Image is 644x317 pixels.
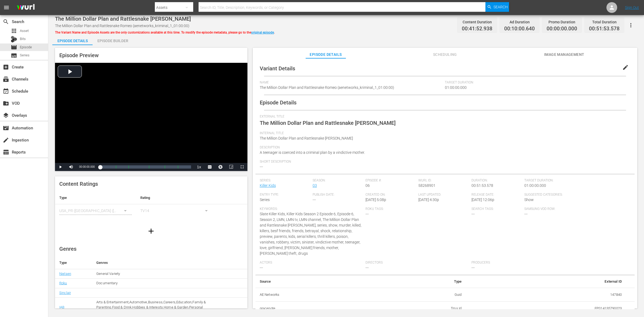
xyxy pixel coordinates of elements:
span: menu [3,4,10,11]
span: Search [493,2,508,12]
span: 01:00:00.000 [524,183,546,188]
button: Jump To Time [215,163,226,171]
span: The Million Dollar Plan and Rattlesnake [PERSON_NAME] [260,136,353,140]
a: Nielsen [59,272,71,276]
span: Search [3,19,9,25]
span: --- [260,165,263,169]
span: Episode [20,45,32,50]
button: edit [619,61,632,74]
span: 06 [365,183,370,188]
span: The Variant Name and Episode Assets are the only customizations available at this time. To modify... [55,31,275,34]
span: Created On: [365,193,416,197]
div: USA_PR ([GEOGRAPHIC_DATA] ([GEOGRAPHIC_DATA])) [59,203,132,218]
span: Automation [3,125,9,131]
span: Last Updated: [418,193,469,197]
span: Episode Preview [59,52,99,59]
span: 00:51:53.578 [471,183,493,188]
a: Sinclair [59,291,71,295]
button: Search [485,2,509,12]
span: Create [3,64,9,70]
span: 00:00:00.000 [547,26,577,32]
div: Video Player [55,63,247,171]
span: The Million Dollar Plan and Rattlesnake Romeo (aenetworks_kriminal_1_01:00:00) [55,24,189,28]
th: External ID [466,275,626,288]
span: Internal Title [260,131,628,136]
span: Variant Details [260,65,295,72]
td: Guid [380,288,466,302]
span: Series: [260,178,310,183]
span: [DATE] 12:06p [471,198,494,202]
span: Description [260,145,628,150]
span: The Million Dollar Plan and Rattlesnake [PERSON_NAME] [55,16,191,22]
th: Type [55,256,92,269]
div: Content Duration [462,18,492,26]
span: --- [471,212,475,216]
span: Series [11,52,17,59]
span: Actors [260,261,363,265]
button: Play [55,163,66,171]
td: EP014135790023 [466,302,626,316]
span: Content Ratings [59,181,98,187]
img: ans4CAIJ8jUAAAAAAAAAAAAAAAAAAAAAAAAgQb4GAAAAAAAAAAAAAAAAAAAAAAAAJMjXAAAAAAAAAAAAAAAAAAAAAAAAgAT5G... [13,1,39,14]
span: Short Description [260,160,628,164]
span: Roku Tags: [365,207,469,211]
button: Episode Details [52,34,93,45]
button: Picture-in-Picture [226,163,237,171]
button: Captions [204,163,215,171]
span: Producers [471,261,575,265]
a: 03 [313,183,317,188]
span: Overlays [3,112,9,119]
span: Target Duration: [524,178,628,183]
span: Episode Details [306,51,346,58]
button: Episode Builder [93,34,133,45]
th: Source [255,275,381,288]
span: Bits [20,36,26,42]
span: Name [260,81,442,85]
span: 01:00:00.000 [445,85,467,90]
span: --- [313,198,316,202]
div: Episode Builder [93,34,133,47]
button: Playback Rate [194,163,204,171]
button: Mute [66,163,76,171]
span: External Title [260,115,628,119]
span: --- [524,212,528,216]
span: Episode [11,44,17,50]
th: AE Networks [255,288,381,302]
th: Rating [136,191,217,204]
span: Ingestion [3,137,9,143]
span: Suggested Categories: [524,193,628,197]
span: Entry Type: [260,193,310,197]
span: 00:10:00.640 [504,26,535,32]
span: Asset [11,28,17,34]
th: Type [380,275,466,288]
span: Asset [20,28,29,34]
span: Keywords: [260,207,363,211]
span: 00:41:52.938 [462,26,492,32]
th: Type [55,191,136,204]
span: The Million Dollar Plan and Rattlesnake Romeo (aenetworks_kriminal_1_01:00:00) [260,85,394,90]
a: Roku [59,281,67,285]
span: A teenager is coerced into a criminal plan by a vindictive mother. [260,150,365,155]
a: Sign Out [625,5,639,10]
div: Episode Details [52,34,93,47]
span: Episode Details [260,99,297,106]
span: Samsung VOD Row: [524,207,575,211]
span: Season: [313,178,363,183]
button: Fullscreen [237,163,247,171]
span: Target Duration [445,81,553,85]
span: Slate Killer Kids, Killer Kids Season 2 Episode 6, Episode 6, Season 2, LMN, LMN tv, LMN channel,... [260,212,361,256]
span: --- [365,212,369,216]
span: 00:00:00.000 [79,165,95,168]
span: Channels [3,76,9,82]
span: Genres [59,246,76,252]
div: TV14 [140,203,213,218]
td: Tms Id [380,302,466,316]
td: 147840 [466,288,626,302]
div: Total Duration [589,18,620,26]
span: 00:51:53.578 [589,26,620,32]
span: Scheduling [425,51,465,58]
th: gracenote [255,302,381,316]
span: 58268901 [418,183,436,188]
th: Genres [92,256,226,269]
span: Series [20,53,30,58]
